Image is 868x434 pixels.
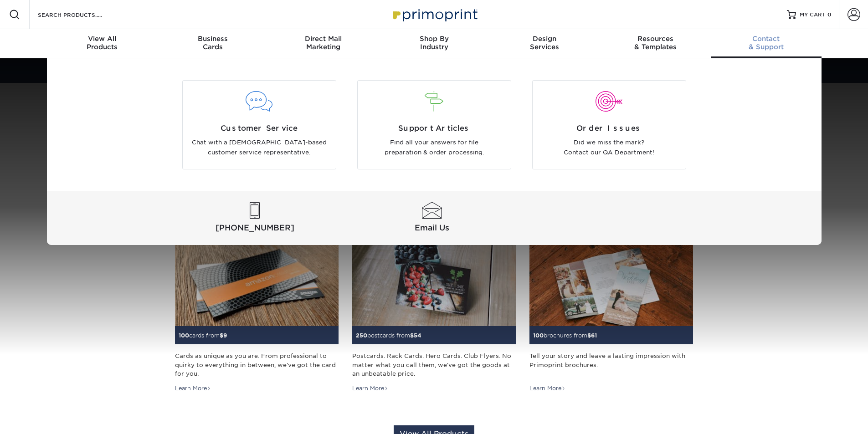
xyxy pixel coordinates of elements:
[379,35,489,51] div: Industry
[157,35,268,43] span: Business
[600,35,711,43] span: Resources
[47,35,158,51] div: Products
[345,222,519,234] span: Email Us
[800,11,826,19] span: MY CART
[179,80,340,169] a: Customer Service Chat with a [DEMOGRAPHIC_DATA]-based customer service representative.
[711,29,822,58] a: Contact& Support
[389,5,480,24] img: Primoprint
[175,352,339,378] div: Cards as unique as you are. From professional to quirky to everything in between, we've got the c...
[175,384,211,393] div: Learn More
[168,222,342,234] span: [PHONE_NUMBER]
[600,35,711,51] div: & Templates
[157,35,268,51] div: Cards
[529,352,693,378] div: Tell your story and leave a lasting impression with Primoprint brochures.
[489,29,600,58] a: DesignServices
[190,138,329,158] p: Chat with a [DEMOGRAPHIC_DATA]-based customer service representative.
[489,35,600,43] span: Design
[47,35,158,43] span: View All
[827,11,832,18] span: 0
[37,9,126,20] input: SEARCH PRODUCTS.....
[365,123,504,134] span: Support Articles
[268,35,379,43] span: Direct Mail
[47,29,158,58] a: View AllProducts
[600,29,711,58] a: Resources& Templates
[539,138,679,158] p: Did we miss the mark? Contact our QA Department!
[168,202,342,234] a: [PHONE_NUMBER]
[379,29,489,58] a: Shop ByIndustry
[157,29,268,58] a: BusinessCards
[539,123,679,134] span: Order Issues
[529,384,565,393] div: Learn More
[379,35,489,43] span: Shop By
[529,80,690,169] a: Order Issues Did we miss the mark? Contact our QA Department!
[365,138,504,158] p: Find all your answers for file preparation & order processing.
[190,123,329,134] span: Customer Service
[268,29,379,58] a: Direct MailMarketing
[711,35,822,51] div: & Support
[711,35,822,43] span: Contact
[489,35,600,51] div: Services
[352,352,516,378] div: Postcards. Rack Cards. Hero Cards. Club Flyers. No matter what you call them, we've got the goods...
[354,80,515,169] a: Support Articles Find all your answers for file preparation & order processing.
[345,202,519,234] a: Email Us
[352,384,388,393] div: Learn More
[268,35,379,51] div: Marketing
